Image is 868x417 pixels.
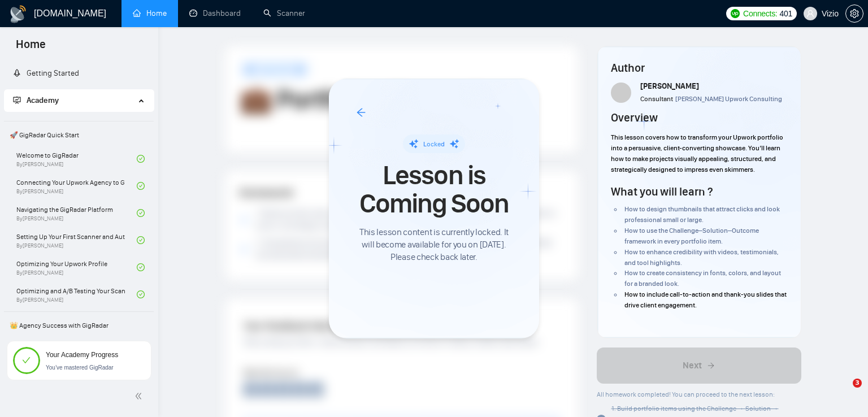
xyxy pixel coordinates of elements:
[423,140,445,148] span: Locked
[356,107,366,118] span: arrow-left
[356,226,512,263] span: This lesson content is currently locked. It will become available for you on [DATE]. Please check...
[356,161,512,218] span: Lesson is Coming Soon
[830,379,857,406] iframe: Intercom live chat
[853,379,862,388] span: 3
